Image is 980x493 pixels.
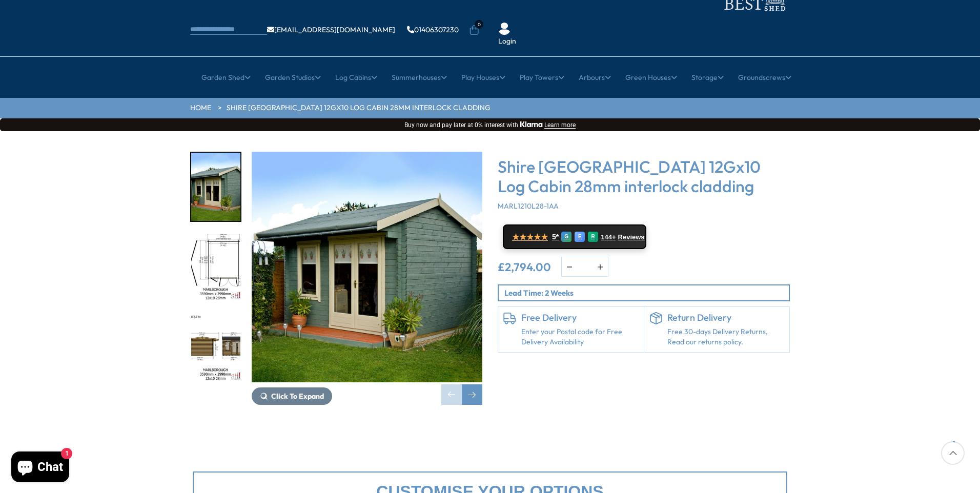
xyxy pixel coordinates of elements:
[190,312,241,382] div: 3 / 16
[691,65,724,90] a: Storage
[667,327,785,347] p: Free 30-days Delivery Returns, Read our returns policy.
[8,451,72,485] inbox-online-store-chat: Shopify online store chat
[498,201,559,211] span: MARL1210L28-1AA
[271,392,324,401] span: Click To Expand
[441,384,462,405] div: Previous slide
[190,103,211,113] a: HOME
[601,233,616,241] span: 144+
[667,312,785,323] h6: Return Delivery
[498,157,790,196] h3: Shire [GEOGRAPHIC_DATA] 12Gx10 Log Cabin 28mm interlock cladding
[521,327,639,347] a: Enter your Postal code for Free Delivery Availability
[227,103,491,113] a: Shire [GEOGRAPHIC_DATA] 12Gx10 Log Cabin 28mm interlock cladding
[498,261,551,273] ins: £2,794.00
[521,312,639,323] h6: Free Delivery
[504,287,789,298] p: Lead Time: 2 Weeks
[265,65,321,90] a: Garden Studios
[561,232,571,242] div: G
[462,384,482,405] div: Next slide
[191,313,240,381] img: 12x10MarlboroughSTDELEVATIONSMMFT28mmTEMP_56476c18-d6f5-457f-ac15-447675c32051_200x200.jpg
[201,65,251,90] a: Garden Shed
[190,232,241,302] div: 2 / 16
[191,233,240,301] img: 12x10MarlboroughSTDFLOORPLANMMFT28mmTEMP_dcc92798-60a6-423a-957c-a89463604aa4_200x200.jpg
[252,152,482,405] div: 1 / 16
[335,65,377,90] a: Log Cabins
[738,65,791,90] a: Groundscrews
[575,232,585,242] div: E
[625,65,677,90] a: Green Houses
[588,232,598,242] div: R
[498,36,516,47] a: Login
[252,387,332,405] button: Click To Expand
[618,233,645,241] span: Reviews
[520,65,564,90] a: Play Towers
[267,26,395,33] a: [EMAIL_ADDRESS][DOMAIN_NAME]
[503,224,646,249] a: ★★★★★ 5* G E R 144+ Reviews
[475,20,483,29] span: 0
[190,152,241,222] div: 1 / 16
[512,232,548,242] span: ★★★★★
[498,23,511,35] img: User Icon
[252,152,482,382] img: Shire Marlborough 12Gx10 Log Cabin 28mm interlock cladding - Best Shed
[469,25,479,35] a: 0
[392,65,447,90] a: Summerhouses
[191,153,240,221] img: Marlborough_7_3123f303-0f06-4683-a69a-de8e16965eae_200x200.jpg
[407,26,459,33] a: 01406307230
[461,65,505,90] a: Play Houses
[579,65,611,90] a: Arbours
